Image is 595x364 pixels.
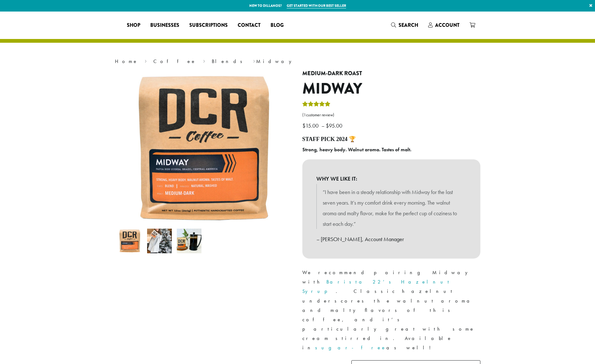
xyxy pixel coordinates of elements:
p: We recommend pairing Midway with . Classic hazelnut underscores the walnut aroma and malty flavor... [302,268,480,352]
p: – [PERSON_NAME], Account Manager [316,234,466,245]
a: (1customer review) [302,112,480,118]
a: Home [115,58,138,65]
p: “I have been in a steady relationship with Midway for the last seven years. It’s my comfort drink... [323,187,460,229]
span: Contact [238,22,260,29]
span: › [203,56,205,65]
bdi: 15.00 [302,122,320,129]
h4: Medium-Dark Roast [302,70,480,77]
a: Blends [212,58,246,65]
span: Search [399,22,418,29]
span: Businesses [150,22,179,29]
span: Subscriptions [189,22,228,29]
span: Blog [270,22,284,29]
span: Account [435,22,459,29]
span: › [253,56,255,65]
h1: Midway [302,80,480,98]
img: Midway - Image 3 [177,229,201,253]
div: Rated 5.00 out of 5 [302,100,330,110]
span: – [321,122,325,129]
span: $ [302,122,305,129]
b: WHY WE LIKE IT: [316,173,466,184]
a: sugar-free [315,344,386,351]
a: Search [386,20,423,30]
a: Get started with our best seller [287,3,346,8]
bdi: 95.00 [326,122,344,129]
a: Barista 22’s Hazelnut Syrup [302,279,451,294]
img: Midway [126,70,282,226]
b: Strong, heavy body. Walnut aroma. Tastes of malt. [302,146,411,153]
h4: STAFF PICK 2024 🏆 [302,136,480,143]
a: Shop [122,20,145,30]
span: 1 [304,112,306,118]
img: Midway [117,229,142,253]
a: Coffee [153,58,196,65]
span: › [145,56,147,65]
span: $ [326,122,329,129]
span: Shop [127,22,140,29]
nav: Breadcrumb [115,58,480,65]
img: Midway - Image 2 [147,229,172,253]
